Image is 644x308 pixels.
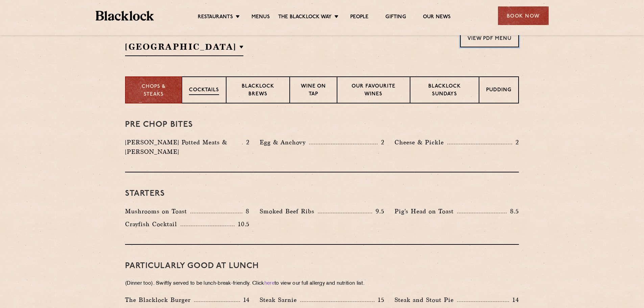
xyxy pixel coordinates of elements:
[243,138,249,147] p: 2
[260,207,318,216] p: Smoked Beef Ribs
[125,120,519,129] h3: Pre Chop Bites
[395,295,457,305] p: Steak and Stout Pie
[378,138,384,147] p: 2
[125,295,194,305] p: The Blacklock Burger
[125,189,519,198] h3: Starters
[242,207,249,216] p: 8
[133,83,175,98] p: Chops & Steaks
[125,219,181,229] p: Crayfish Cocktail
[125,279,519,288] p: (Dinner too). Swiftly served to be lunch-break-friendly. Click to view our full allergy and nutri...
[509,295,519,304] p: 14
[278,14,332,21] a: The Blacklock Way
[125,138,242,157] p: [PERSON_NAME] Potted Meats & [PERSON_NAME]
[189,87,219,95] p: Cocktails
[385,14,406,21] a: Gifting
[507,207,519,216] p: 8.5
[260,295,300,305] p: Steak Sarnie
[395,138,447,147] p: Cheese & Pickle
[96,11,154,21] img: BL_Textured_Logo-footer-cropped.svg
[417,83,472,99] p: Blacklock Sundays
[125,262,519,270] h3: PARTICULARLY GOOD AT LUNCH
[486,87,511,95] p: Pudding
[375,295,384,304] p: 15
[260,138,309,147] p: Egg & Anchovy
[372,207,384,216] p: 9.5
[235,220,249,229] p: 10.5
[125,207,190,216] p: Mushrooms on Toast
[344,83,403,99] p: Our favourite wines
[252,14,270,21] a: Menus
[423,14,451,21] a: Our News
[198,14,233,21] a: Restaurants
[350,14,368,21] a: People
[498,6,549,25] div: Book Now
[297,83,330,99] p: Wine on Tap
[264,281,275,286] a: here
[240,295,250,304] p: 14
[395,207,457,216] p: Pig's Head on Toast
[460,29,519,47] a: View PDF Menu
[512,138,519,147] p: 2
[125,41,243,56] h2: [GEOGRAPHIC_DATA]
[233,83,283,99] p: Blacklock Brews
